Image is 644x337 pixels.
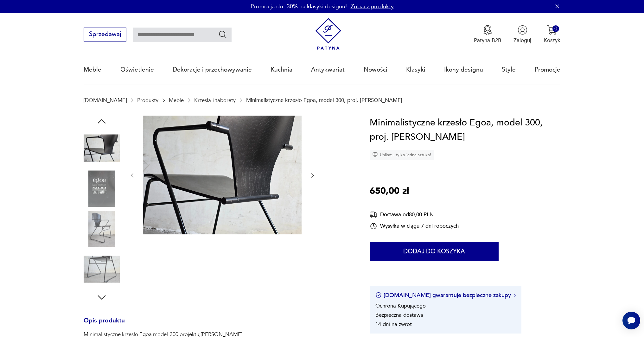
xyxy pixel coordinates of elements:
[406,55,425,84] a: Klasyki
[120,55,154,84] a: Oświetlenie
[375,321,412,328] li: 14 dni na zwrot
[246,97,402,103] p: Minimalistyczne krzesło Egoa, model 300, proj. [PERSON_NAME]
[312,18,344,50] img: Patyna - sklep z meblami i dekoracjami vintage
[311,55,345,84] a: Antykwariat
[483,25,493,35] img: Ikona medalu
[544,25,560,44] button: 0Koszyk
[518,25,527,35] img: Ikonka użytkownika
[370,211,459,219] div: Dostawa od 80,00 PLN
[84,28,126,41] button: Sprzedawaj
[514,294,516,297] img: Ikona strzałki w prawo
[370,116,560,144] h1: Minimalistyczne krzesło Egoa, model 300, proj. [PERSON_NAME]
[251,3,347,10] p: Promocja do -30% na klasyki designu!
[375,292,382,298] img: Ikona certyfikatu
[474,25,501,44] button: Patyna B2B
[84,318,351,331] h3: Opis produktu
[474,25,501,44] a: Ikona medaluPatyna B2B
[84,32,126,37] a: Sprzedawaj
[547,25,557,35] img: Ikona koszyka
[513,25,531,44] button: Zaloguj
[84,251,120,287] img: Zdjęcie produktu Minimalistyczne krzesło Egoa, model 300, proj. Josep Mora
[552,25,559,32] div: 0
[535,55,560,84] a: Promocje
[375,302,426,309] li: Ochrona Kupującego
[271,55,292,84] a: Kuchnia
[513,37,531,44] p: Zaloguj
[143,116,302,235] img: Zdjęcie produktu Minimalistyczne krzesło Egoa, model 300, proj. Josep Mora
[84,130,120,166] img: Zdjęcie produktu Minimalistyczne krzesło Egoa, model 300, proj. Josep Mora
[364,55,387,84] a: Nowości
[372,152,378,158] img: Ikona diamentu
[375,291,516,299] button: [DOMAIN_NAME] gwarantuje bezpieczne zakupy
[218,30,227,39] button: Szukaj
[84,211,120,247] img: Zdjęcie produktu Minimalistyczne krzesło Egoa, model 300, proj. Josep Mora
[370,222,459,230] div: Wysyłka w ciągu 7 dni roboczych
[444,55,483,84] a: Ikony designu
[84,55,101,84] a: Meble
[544,37,560,44] p: Koszyk
[622,312,640,329] iframe: Smartsupp widget button
[84,170,120,207] img: Zdjęcie produktu Minimalistyczne krzesło Egoa, model 300, proj. Josep Mora
[370,184,409,199] p: 650,00 zł
[84,97,127,103] a: [DOMAIN_NAME]
[194,97,236,103] a: Krzesła i taborety
[370,242,499,261] button: Dodaj do koszyka
[474,37,501,44] p: Patyna B2B
[351,3,394,10] a: Zobacz produkty
[370,211,377,219] img: Ikona dostawy
[370,150,434,160] div: Unikat - tylko jedna sztuka!
[137,97,158,103] a: Produkty
[169,97,184,103] a: Meble
[502,55,516,84] a: Style
[375,311,423,319] li: Bezpieczna dostawa
[173,55,252,84] a: Dekoracje i przechowywanie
